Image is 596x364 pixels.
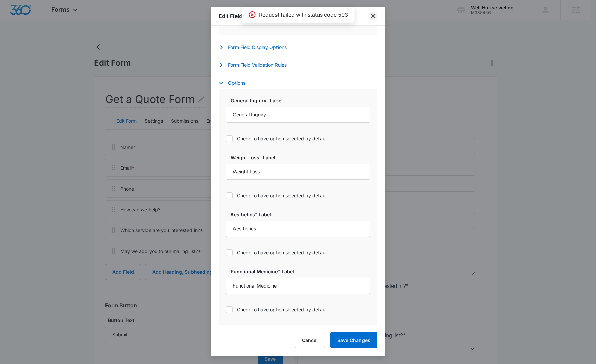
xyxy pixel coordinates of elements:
[228,268,373,275] label: "Functional Medicine" Label
[295,332,325,348] button: Cancel
[226,306,370,313] label: Check to have option selected by default
[219,61,293,69] button: Form Field Validation Rules
[219,12,242,20] h1: Edit Field
[330,332,377,348] button: Save Changes
[7,170,27,178] label: Option 3
[219,43,293,51] button: Form Field Display Options
[219,79,252,87] button: Options
[228,211,373,218] label: "Aesthetics" Label
[226,192,370,199] label: Check to have option selected by default
[228,97,373,104] label: "General Inquiry" Label
[226,249,370,256] label: Check to have option selected by default
[259,11,348,19] p: Request failed with status code 503
[226,278,370,294] input: "Functional Medicine" Label
[226,107,370,123] input: "General Inquiry" Label
[369,12,377,20] button: close
[226,221,370,237] input: "Aesthetics" Label
[226,164,370,180] input: "Weight Loss" Label
[228,154,373,161] label: "Weight Loss" Label
[4,249,21,254] span: Submit
[7,180,27,189] label: Option 2
[226,135,370,142] label: Check to have option selected by default
[7,191,43,199] label: General Inquiry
